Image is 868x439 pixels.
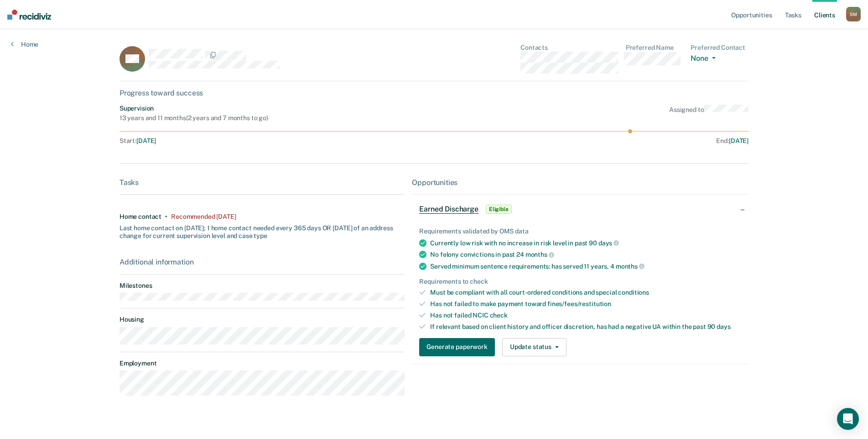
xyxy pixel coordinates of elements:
[430,289,741,296] div: Must be compliant with all court-ordered conditions and special
[430,239,741,247] div: Currently low risk with no increase in risk level in past 90
[669,105,748,122] div: Assigned to
[7,10,51,20] img: Recidiviz
[419,227,741,235] div: Requirements validated by OMS data
[120,221,405,240] div: Last home contact on [DATE]; 1 home contact needed every 365 days OR [DATE] of an address change ...
[120,213,161,221] div: Home contact
[11,40,38,48] a: Home
[412,195,748,224] div: Earned DischargeEligible
[419,205,478,214] span: Earned Discharge
[430,323,741,331] div: If relevant based on client history and officer discretion, has had a negative UA within the past 90
[616,263,645,270] span: months
[430,312,741,319] div: Has not failed NCIC
[430,262,741,270] div: Served minimum sentence requirements: has served 11 years, 4
[136,137,156,144] span: [DATE]
[691,54,719,64] button: None
[120,137,434,145] div: Start :
[120,178,405,187] div: Tasks
[598,239,619,247] span: days
[120,89,748,97] div: Progress toward success
[691,44,748,52] dt: Preferred Contact
[729,137,748,144] span: [DATE]
[547,300,611,307] span: fines/fees/restitution
[171,213,236,221] div: Recommended 8 months ago
[120,316,405,323] dt: Housing
[120,282,405,290] dt: Milestones
[120,258,405,266] div: Additional information
[412,178,748,187] div: Opportunities
[502,338,567,356] button: Update status
[120,360,405,367] dt: Employment
[846,7,861,21] button: SM
[419,338,494,356] button: Generate paperwork
[837,408,859,430] div: Open Intercom Messenger
[165,213,167,221] div: •
[430,300,741,308] div: Has not failed to make payment toward
[520,44,619,52] dt: Contacts
[846,7,861,21] div: S M
[430,250,741,259] div: No felony convictions in past 24
[486,205,512,214] span: Eligible
[120,105,268,112] div: Supervision
[120,114,268,122] div: 13 years and 11 months ( 2 years and 7 months to go )
[525,251,554,258] span: months
[626,44,684,52] dt: Preferred Name
[438,137,748,145] div: End :
[419,278,741,286] div: Requirements to check
[618,289,649,296] span: conditions
[717,323,730,330] span: days
[419,338,498,356] a: Navigate to form link
[490,312,508,319] span: check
